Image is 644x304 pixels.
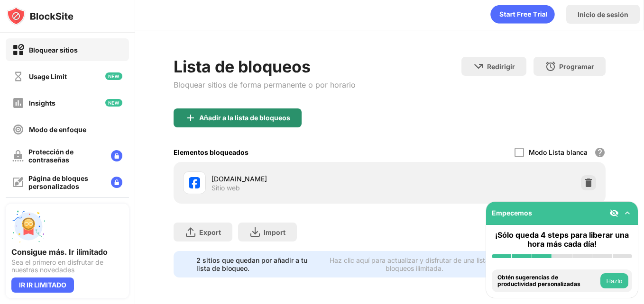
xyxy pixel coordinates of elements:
[29,99,55,107] div: Insights
[174,57,356,76] div: Lista de bloqueos
[212,184,240,192] div: Sitio web
[29,125,86,134] div: Modo de enfoque
[29,72,67,80] div: Usage Limit
[264,228,285,236] div: Import
[29,46,78,54] div: Bloquear sitios
[7,7,74,26] img: logo-blocksite.svg
[11,277,74,293] div: IR IR LIMITADO
[196,256,322,272] div: 2 sitios que quedan por añadir a tu lista de bloqueo.
[578,10,628,18] div: Inicio de sesión
[174,80,356,89] div: Bloquear sitios de forma permanente o por horario
[600,273,628,288] button: Hazlo
[609,208,619,218] img: eye-not-visible.svg
[12,44,24,56] img: block-on.svg
[529,148,588,156] div: Modo Lista blanca
[199,114,290,122] div: Añadir a la lista de bloqueos
[12,124,24,135] img: focus-off.svg
[199,228,221,236] div: Export
[28,148,103,164] div: Protección de contraseñas
[492,209,532,217] div: Empecemos
[328,256,501,272] div: Haz clic aquí para actualizar y disfrutar de una lista de bloqueos ilimitada.
[492,231,632,249] div: ¡Sólo queda 4 steps para liberar una hora más cada día!
[105,72,122,80] img: new-icon.svg
[12,97,24,109] img: insights-off.svg
[11,209,46,243] img: push-unlimited.svg
[105,99,122,107] img: new-icon.svg
[189,177,200,188] img: favicons
[490,5,555,24] div: animation
[11,247,123,257] div: Consigue más. Ir ilimitado
[623,208,632,218] img: omni-setup-toggle.svg
[28,174,103,190] div: Página de bloques personalizados
[497,274,598,288] div: Obtén sugerencias de productividad personalizadas
[111,177,122,188] img: lock-menu.svg
[12,150,24,161] img: password-protection-off.svg
[12,71,24,82] img: time-usage-off.svg
[12,177,24,188] img: customize-block-page-off.svg
[559,63,594,71] div: Programar
[487,63,515,71] div: Redirigir
[174,148,248,156] div: Elementos bloqueados
[212,174,389,184] div: [DOMAIN_NAME]
[11,259,123,274] div: Sea el primero en disfrutar de nuestras novedades
[111,150,122,161] img: lock-menu.svg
